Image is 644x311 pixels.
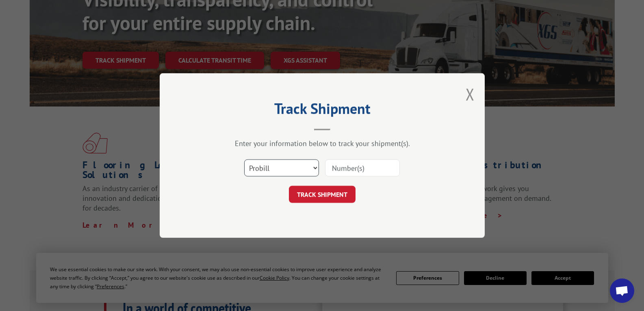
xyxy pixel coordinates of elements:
input: Number(s) [325,159,400,176]
div: Open chat [610,278,634,303]
button: Close modal [466,83,475,105]
button: TRACK SHIPMENT [289,186,356,203]
h2: Track Shipment [200,103,444,118]
div: Enter your information below to track your shipment(s). [200,139,444,148]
